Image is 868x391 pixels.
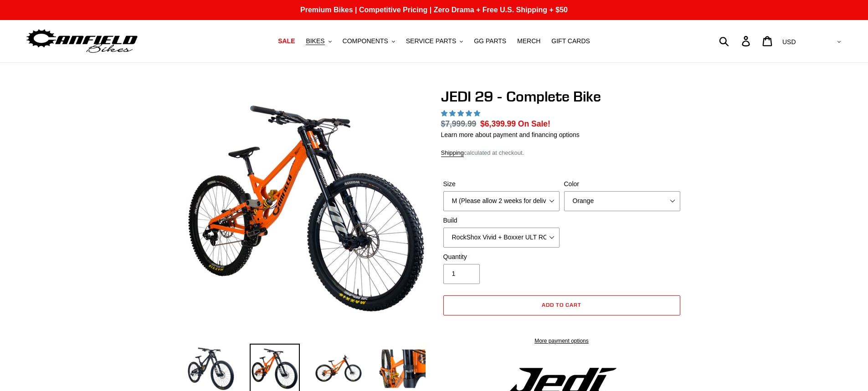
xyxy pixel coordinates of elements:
label: Build [443,216,560,225]
a: MERCH [513,35,545,47]
input: Search [724,31,747,51]
s: $7,999.99 [441,119,477,128]
span: $6,399.99 [480,119,516,128]
button: BIKES [301,35,336,47]
span: SERVICE PARTS [406,37,456,45]
img: Canfield Bikes [25,27,139,56]
button: COMPONENTS [338,35,400,47]
a: More payment options [443,337,680,345]
span: COMPONENTS [343,37,388,45]
div: calculated at checkout. [441,148,683,157]
h1: JEDI 29 - Complete Bike [441,88,683,105]
span: On Sale! [518,118,550,130]
span: MERCH [517,37,540,45]
a: GG PARTS [469,35,511,47]
a: Learn more about payment and financing options [441,131,580,138]
span: GG PARTS [474,37,506,45]
label: Quantity [443,252,560,262]
a: Shipping [441,149,464,157]
a: SALE [273,35,299,47]
span: BIKES [306,37,324,45]
span: 5.00 stars [441,110,482,117]
span: Add to cart [542,301,581,308]
button: Add to cart [443,295,680,315]
span: SALE [278,37,295,45]
img: JEDI 29 - Complete Bike [188,90,426,327]
label: Color [564,179,680,189]
button: SERVICE PARTS [401,35,467,47]
a: GIFT CARDS [547,35,595,47]
label: Size [443,179,560,189]
span: GIFT CARDS [551,37,590,45]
